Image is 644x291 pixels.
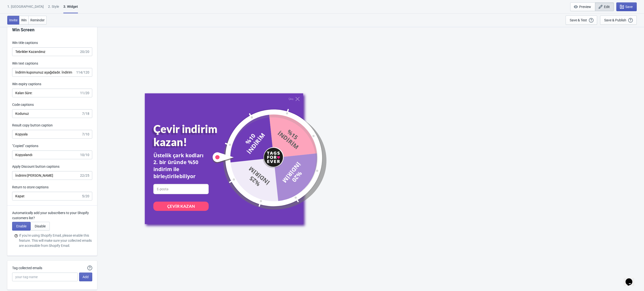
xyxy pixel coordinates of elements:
p: Automatically add your subscribers to your Shopify customers list? [12,210,92,221]
label: Tag collected emails [12,266,42,270]
span: Invite [9,18,17,22]
span: Preview [579,5,591,9]
button: Reminder [28,16,47,25]
div: Çevir indirim kazan! [153,123,220,149]
button: Save & Publish [600,16,637,25]
div: ÇEVİR KAZAN [167,203,195,209]
button: Preview [570,2,595,11]
div: Save & Test [570,18,587,22]
button: Disable [31,222,50,231]
button: Enable [12,222,31,231]
button: Edit [595,2,614,11]
label: Return to store captions [12,185,49,190]
iframe: chat widget [624,272,639,286]
span: Edit [604,5,610,9]
span: If you're using Shopify Email, please enable this feature. This will make sure your collected ema... [19,233,92,248]
button: Save & Test [566,16,597,25]
input: E-posta [153,184,209,194]
span: Save [625,5,633,9]
p: Win Screen [12,26,92,33]
button: Add [79,273,92,281]
div: Üstelik çark kodları 2. bir üründe %50 indirim ile birleştirilebiliyor [153,152,209,180]
span: Reminder [30,18,45,22]
button: Win [19,16,29,25]
span: Enable [16,224,26,228]
label: Win expiry captions [12,82,41,86]
button: Save [616,2,637,11]
label: Apply Discount button captions [12,164,59,169]
label: Win text captions [12,61,38,66]
div: 3. Widget [63,4,78,13]
label: Win title captions [12,40,38,45]
div: 2 . Style [48,4,59,13]
label: Code captions [12,102,34,107]
button: Invite [7,16,19,25]
input: your-tag-name [12,273,78,281]
label: "Copied" captions [12,143,38,148]
span: Disable [35,224,46,228]
span: Win [21,18,27,22]
div: Save & Publish [604,18,626,22]
span: Add [83,275,89,279]
label: Result copy button caption [12,123,53,128]
div: 1. [GEOGRAPHIC_DATA] [7,4,44,13]
div: Çıkış [288,98,293,100]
